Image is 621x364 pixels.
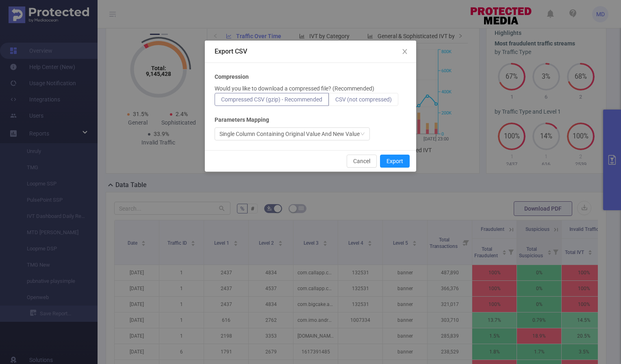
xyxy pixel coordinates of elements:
[215,116,269,124] b: Parameters Mapping
[393,41,416,63] button: Close
[402,48,408,55] i: icon: close
[360,131,365,137] i: icon: down
[215,73,249,81] b: Compression
[335,96,392,103] span: CSV (not compressed)
[380,155,410,168] button: Export
[215,84,374,93] p: Would you like to download a compressed file? (Recommended)
[219,128,360,140] div: Single Column Containing Original Value And New Value
[221,96,322,103] span: Compressed CSV (gzip) - Recommended
[215,47,406,56] div: Export CSV
[347,155,377,168] button: Cancel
